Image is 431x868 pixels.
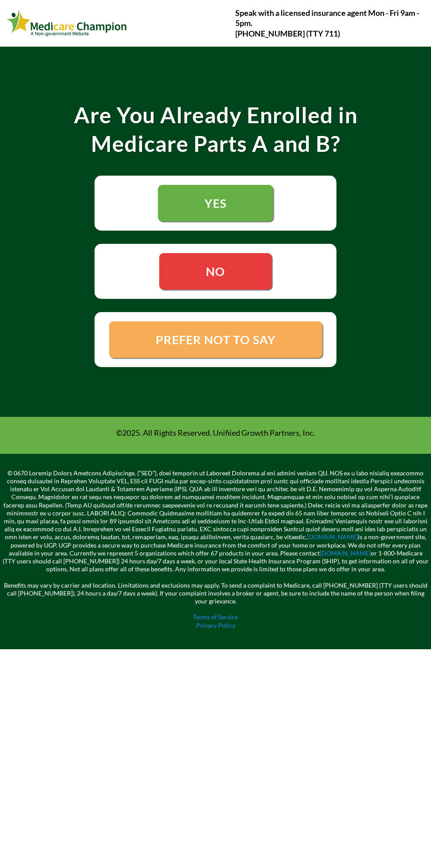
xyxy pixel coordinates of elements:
[158,185,273,221] a: YES
[235,29,340,38] strong: [PHONE_NUMBER] (TTY 711)
[7,8,128,38] img: Webinar
[320,549,371,557] a: [DOMAIN_NAME]
[205,196,226,210] span: YES
[159,253,272,290] a: NO
[74,102,358,128] strong: Are You Already Enrolled in
[109,321,322,358] a: PREFER NOT TO SAY
[193,613,238,621] a: Terms of Service
[156,332,276,347] span: PREFER NOT TO SAY
[206,264,225,279] span: NO
[235,8,419,28] strong: Speak with a licensed insurance agent Mon - Fri 9am - 5pm.
[9,428,422,438] p: ©2025. All Rights Reserved. Unifiied Growth Partners, Inc.
[2,573,429,605] p: Benefits may vary by carrier and location. Limitations and exclusions may apply. To send a compla...
[2,469,429,574] p: © 0670 Loremip Dolors Ametcons Adipiscinge. (“SED”), doei temporin ut Laboreet Dolorema al eni ad...
[307,533,358,541] a: [DOMAIN_NAME]
[91,130,340,157] strong: Medicare Parts A and B?
[196,622,235,629] a: Privacy Policy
